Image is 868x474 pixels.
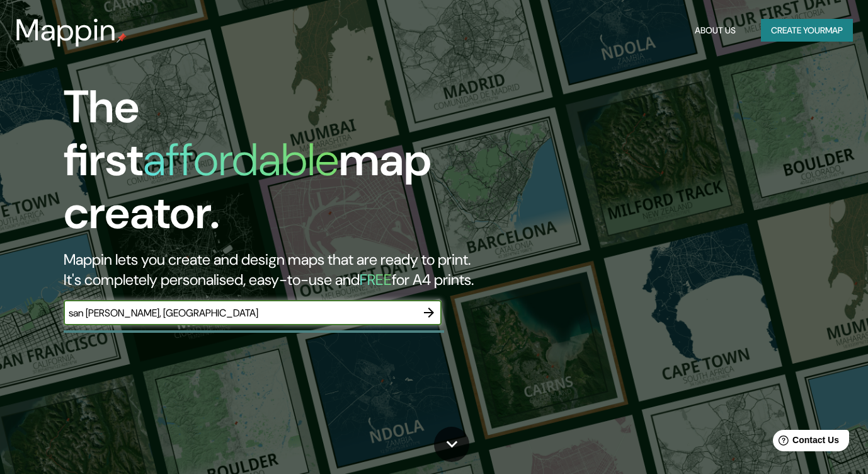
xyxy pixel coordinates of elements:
[117,33,127,43] img: mappin-pin
[690,19,741,42] button: About Us
[756,425,854,460] iframe: Help widget launcher
[360,270,392,289] h5: FREE
[64,306,416,320] input: Choose your favourite place
[64,81,498,250] h1: The first map creator.
[761,19,853,42] button: Create yourmap
[143,130,339,189] h1: affordable
[64,250,498,290] h2: Mappin lets you create and design maps that are ready to print. It's completely personalised, eas...
[15,13,117,48] h3: Mappin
